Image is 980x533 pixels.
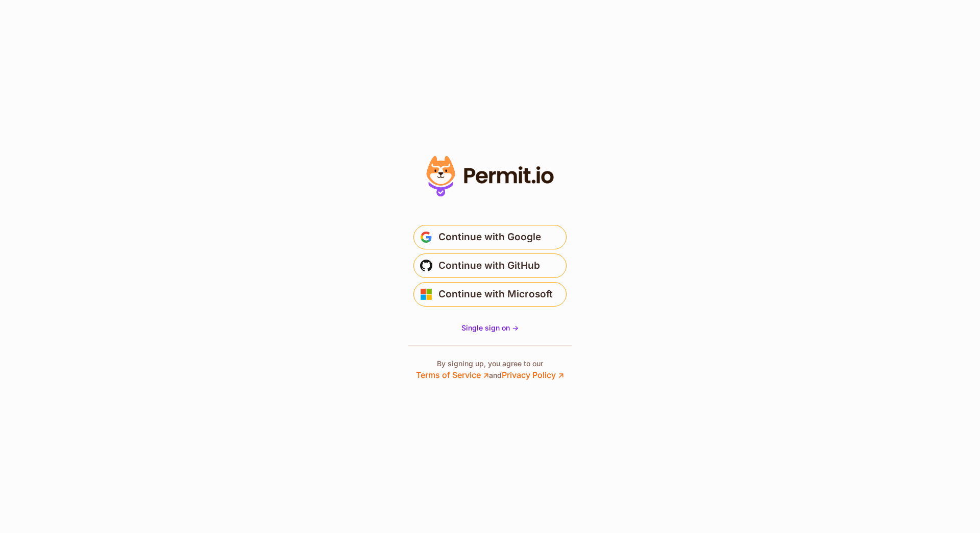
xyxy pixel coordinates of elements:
button: Continue with GitHub [413,253,567,278]
a: Terms of Service ↗ [416,370,489,380]
span: Single sign on -> [461,323,519,332]
a: Privacy Policy ↗ [502,370,564,380]
p: By signing up, you agree to our and [416,359,564,381]
a: Single sign on -> [461,323,519,333]
span: Continue with GitHub [438,258,540,274]
span: Continue with Microsoft [438,286,553,302]
button: Continue with Google [413,225,567,249]
span: Continue with Google [438,229,541,245]
button: Continue with Microsoft [413,282,567,307]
